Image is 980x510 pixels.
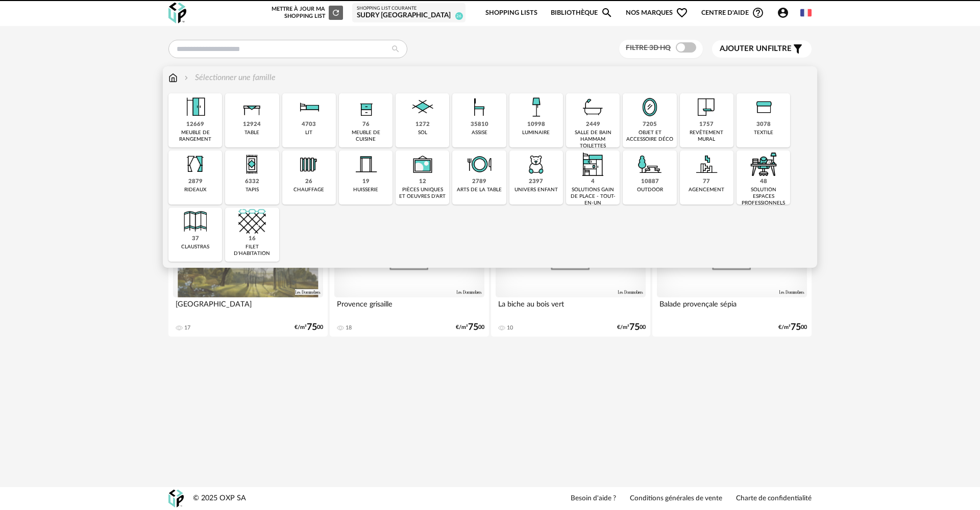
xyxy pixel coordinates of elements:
[418,130,427,136] div: sol
[182,72,276,84] div: Sélectionner une famille
[485,1,537,25] a: Shopping Lists
[626,130,673,143] div: objet et accessoire déco
[184,324,190,331] div: 17
[750,93,777,121] img: Textile.png
[334,297,484,318] div: Provence grisaille
[637,187,663,193] div: outdoor
[409,150,436,178] img: UniqueOeuvre.png
[701,7,764,19] span: Centre d'aideHelp Circle Outline icon
[307,324,317,331] span: 75
[703,178,710,186] div: 77
[712,40,812,58] button: Ajouter unfiltre Filter icon
[683,130,730,143] div: revêtement mural
[293,187,324,193] div: chauffage
[465,150,493,178] img: ArtTable.png
[699,121,714,129] div: 1757
[238,208,266,235] img: filet.png
[591,178,595,186] div: 4
[791,324,801,331] span: 75
[579,93,607,121] img: Salle%20de%20bain.png
[689,187,724,193] div: agencement
[792,43,804,55] span: Filter icon
[514,187,558,193] div: univers enfant
[362,178,370,186] div: 19
[693,93,720,121] img: Papier%20peint.png
[295,150,323,178] img: Radiateur.png
[455,12,463,20] span: 26
[472,178,486,186] div: 2789
[720,44,792,54] span: filtre
[352,150,380,178] img: Huiserie.png
[720,45,768,53] span: Ajouter un
[249,235,256,243] div: 16
[641,178,659,186] div: 10887
[184,187,206,193] div: rideaux
[736,494,812,503] a: Charte de confidentialité
[302,121,316,129] div: 4703
[740,187,787,207] div: solution espaces professionnels
[752,7,764,19] span: Help Circle Outline icon
[777,7,789,19] span: Account Circle icon
[777,7,794,19] span: Account Circle icon
[750,150,777,178] img: espace-de-travail.png
[693,150,720,178] img: Agencement.png
[800,7,812,18] img: fr
[357,11,461,20] div: SUDRY [GEOGRAPHIC_DATA]
[245,178,259,186] div: 6332
[246,187,259,193] div: tapis
[228,244,276,257] div: filet d'habitation
[269,6,343,20] div: Mettre à jour ma Shopping List
[630,494,722,503] a: Conditions générales de vente
[409,93,436,121] img: Sol.png
[643,121,657,129] div: 7205
[456,324,484,331] div: €/m² 00
[579,150,607,178] img: ToutEnUn.png
[617,324,646,331] div: €/m² 00
[182,208,209,235] img: Cloison.png
[168,490,184,507] img: OXP
[468,324,478,331] span: 75
[186,121,204,129] div: 12669
[778,324,807,331] div: €/m² 00
[472,130,487,136] div: assise
[357,6,461,20] a: Shopping List courante SUDRY [GEOGRAPHIC_DATA] 26
[626,44,671,52] span: Filtre 3D HQ
[238,93,266,121] img: Table.png
[362,121,370,129] div: 76
[629,324,640,331] span: 75
[295,324,323,331] div: €/m² 00
[471,121,488,129] div: 35810
[353,187,378,193] div: huisserie
[168,3,186,23] img: OXP
[457,187,502,193] div: arts de la table
[652,209,812,337] a: 3D HQ Balade provençale sépia €/m²7500
[342,130,389,143] div: meuble de cuisine
[636,150,664,178] img: Outdoor.png
[331,10,340,15] span: Refresh icon
[626,1,688,25] span: Nos marques
[507,324,513,331] div: 10
[760,178,767,186] div: 48
[399,187,446,200] div: pièces uniques et oeuvres d'art
[754,130,773,136] div: textile
[181,244,209,250] div: claustras
[491,209,650,337] a: 3D HQ La biche au bois vert 10 €/m²7500
[522,93,550,121] img: Luminaire.png
[243,121,261,129] div: 12924
[171,130,219,143] div: meuble de rangement
[305,178,312,186] div: 26
[601,7,613,19] span: Magnify icon
[586,121,600,129] div: 2449
[756,121,771,129] div: 3078
[168,72,178,84] img: svg+xml;base64,PHN2ZyB3aWR0aD0iMTYiIGhlaWdodD0iMTciIHZpZXdCb3g9IjAgMCAxNiAxNyIgZmlsbD0ibm9uZSIgeG...
[192,235,199,243] div: 37
[522,130,550,136] div: luminaire
[193,494,246,503] div: © 2025 OXP SA
[636,93,664,121] img: Miroir.png
[305,130,312,136] div: lit
[419,178,426,186] div: 12
[571,494,616,503] a: Besoin d'aide ?
[352,93,380,121] img: Rangement.png
[529,178,543,186] div: 2397
[569,130,617,149] div: salle de bain hammam toilettes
